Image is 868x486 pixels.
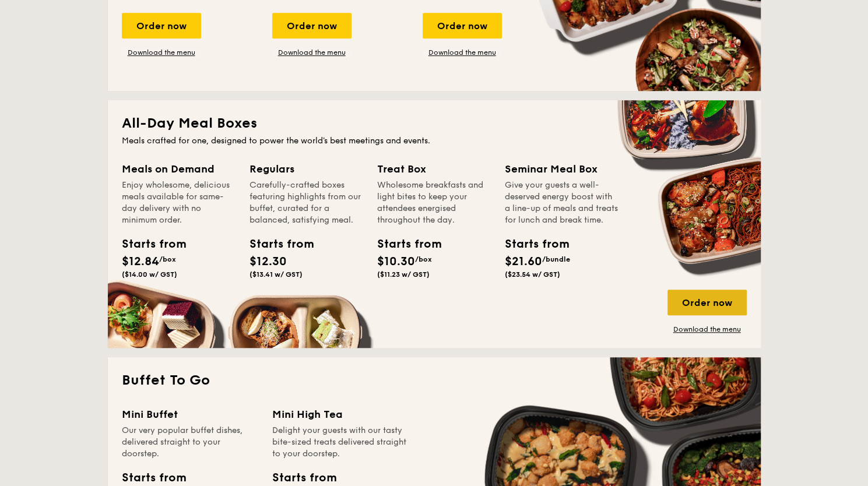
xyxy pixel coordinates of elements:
span: /box [415,255,432,263]
div: Delight your guests with our tasty bite-sized treats delivered straight to your doorstep. [272,425,409,460]
div: Our very popular buffet dishes, delivered straight to your doorstep. [122,425,258,460]
div: Starts from [122,235,174,253]
div: Order now [122,13,201,38]
div: Mini High Tea [272,406,409,422]
div: Starts from [249,235,302,253]
div: Enjoy wholesome, delicious meals available for same-day delivery with no minimum order. [122,179,236,226]
span: $12.84 [122,255,159,269]
a: Download the menu [272,48,352,57]
div: Starts from [377,235,430,253]
div: Carefully-crafted boxes featuring highlights from our buffet, curated for a balanced, satisfying ... [249,179,363,226]
h2: All-Day Meal Boxes [122,114,747,133]
span: ($11.23 w/ GST) [377,270,430,279]
div: Treat Box [377,161,491,177]
div: Seminar Meal Box [505,161,619,177]
div: Mini Buffet [122,406,258,422]
span: ($23.54 w/ GST) [505,270,560,279]
div: Order now [272,13,352,38]
a: Download the menu [122,48,201,57]
span: ($13.41 w/ GST) [249,270,303,279]
span: ($14.00 w/ GST) [122,270,177,279]
div: Meals crafted for one, designed to power the world's best meetings and events. [122,135,747,147]
div: Order now [423,13,502,38]
a: Download the menu [423,48,502,57]
span: $21.60 [505,255,542,269]
span: $10.30 [377,255,415,269]
div: Starts from [505,235,557,253]
h2: Buffet To Go [122,371,747,390]
span: /box [159,255,176,263]
span: /bundle [542,255,570,263]
div: Meals on Demand [122,161,236,177]
div: Order now [667,290,747,315]
div: Give your guests a well-deserved energy boost with a line-up of meals and treats for lunch and br... [505,179,619,226]
div: Regulars [249,161,363,177]
span: $12.30 [249,255,287,269]
a: Download the menu [667,325,747,334]
div: Wholesome breakfasts and light bites to keep your attendees energised throughout the day. [377,179,491,226]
